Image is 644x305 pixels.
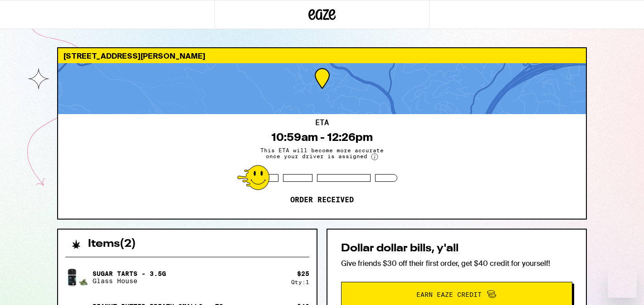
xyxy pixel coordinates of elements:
span: This ETA will become more accurate once your driver is assigned [254,147,390,160]
h2: Items ( 2 ) [88,239,136,250]
div: Qty: 1 [291,279,309,285]
div: $ 25 [297,270,309,277]
iframe: Button to launch messaging window [608,269,637,298]
div: [STREET_ADDRESS][PERSON_NAME] [58,48,586,63]
span: Earn Eaze Credit [416,291,482,298]
p: Order received [290,195,354,205]
div: 10:59am - 12:26pm [271,131,373,144]
h2: Dollar dollar bills, y'all [341,243,572,254]
p: Give friends $30 off their first order, get $40 credit for yourself! [341,259,572,268]
img: Sugar Tarts - 3.5g [65,265,91,290]
h2: ETA [315,119,329,126]
p: Sugar Tarts - 3.5g [93,270,166,277]
p: Glass House [93,277,166,285]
